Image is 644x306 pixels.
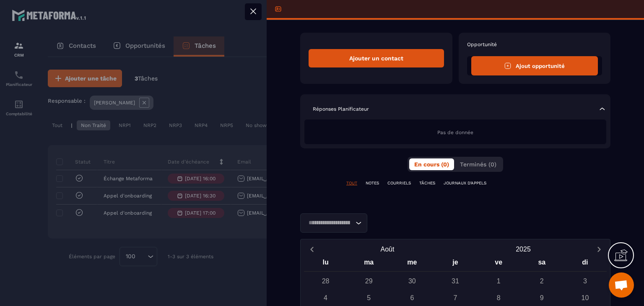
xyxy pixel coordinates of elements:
div: ma [347,257,390,271]
div: 5 [361,290,376,305]
a: Ouvrir le chat [609,272,634,298]
p: TOUT [346,180,357,186]
div: je [434,257,477,271]
span: Terminés (0) [460,161,496,168]
p: COURRIELS [387,180,411,186]
div: 1 [491,274,506,288]
div: 8 [491,290,506,305]
button: Terminés (0) [455,158,501,170]
p: NOTES [366,180,379,186]
div: 7 [448,290,462,305]
div: 2 [535,274,549,288]
p: Opportunité [467,41,602,48]
input: Search for option [306,218,353,228]
div: ve [477,257,520,271]
p: JOURNAUX D'APPELS [444,180,486,186]
button: Ajout opportunité [471,56,598,75]
div: di [563,257,607,271]
div: 3 [578,274,592,288]
div: 10 [578,290,592,305]
div: 28 [318,274,333,288]
button: Open months overlay [319,242,455,257]
span: Pas de donnée [437,130,473,135]
div: 9 [535,290,549,305]
div: 30 [405,274,419,288]
div: 31 [448,274,462,288]
div: sa [520,257,563,271]
button: Open years overlay [455,242,591,257]
div: Search for option [300,213,367,233]
button: En cours (0) [409,158,454,170]
p: TÂCHES [419,180,435,186]
div: 4 [318,290,333,305]
div: lu [304,257,347,271]
div: 6 [405,290,419,305]
span: En cours (0) [414,161,449,168]
button: Previous month [304,244,319,255]
div: 29 [361,274,376,288]
p: Réponses Planificateur [313,106,369,112]
div: Ajouter un contact [309,49,444,67]
button: Next month [591,244,607,255]
div: me [390,257,434,271]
